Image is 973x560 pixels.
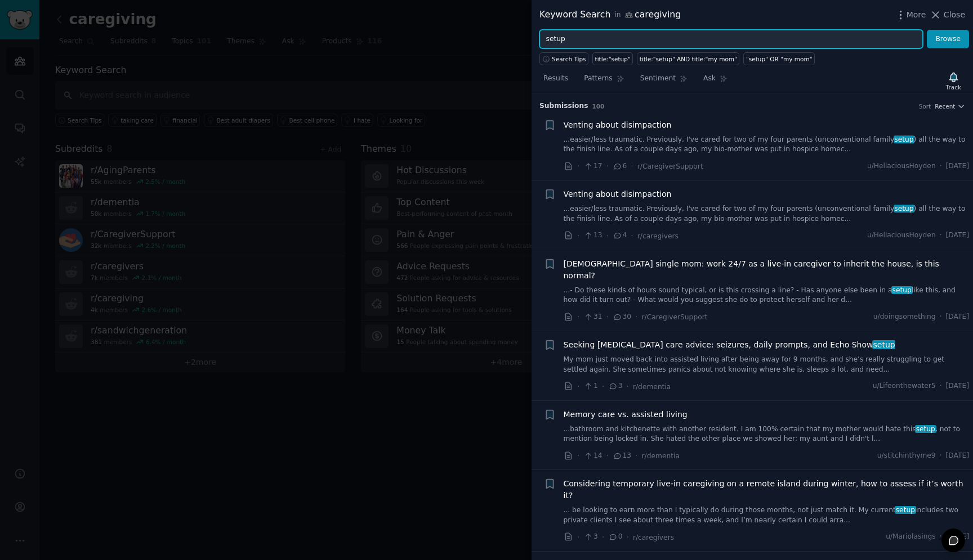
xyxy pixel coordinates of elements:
a: Considering temporary live-in caregiving on a remote island during winter, how to assess if it’s ... [564,478,970,502]
span: · [606,311,609,323]
span: · [940,161,942,171]
span: · [627,381,629,392]
span: · [635,450,637,462]
span: · [602,531,604,543]
a: ...- Do these kinds of hours sound typical, or is this crossing a line? - Has anyone else been in... [564,286,970,305]
span: [DATE] [946,231,969,241]
span: [DATE] [946,451,969,461]
span: · [940,231,942,241]
span: 31 [583,312,602,322]
div: title:"setup" [595,55,631,63]
span: r/dementia [642,452,680,460]
span: · [606,230,609,242]
span: · [606,450,609,462]
span: setup [894,136,915,143]
span: · [577,311,579,323]
span: 0 [608,532,622,542]
span: · [577,531,579,543]
button: Close [930,9,965,21]
button: Search Tips [539,52,588,65]
span: setup [894,205,915,213]
span: [DATE] [946,161,969,171]
span: More [907,9,926,21]
a: Ask [699,70,731,93]
input: Try a keyword related to your business [539,30,923,49]
span: 4 [613,231,627,241]
a: ... be looking to earn more than I typically do during those months, not just match it. My curren... [564,505,970,525]
span: 100 [592,103,605,110]
span: 13 [613,451,631,461]
span: · [631,230,633,242]
span: r/CaregiverSupport [642,313,708,321]
span: r/CaregiverSupport [637,162,703,170]
span: · [940,381,942,391]
span: · [577,381,579,392]
a: Memory care vs. assisted living [564,409,688,421]
a: Venting about disimpaction [564,188,672,200]
span: u/HellaciousHoyden [867,161,936,171]
span: · [940,532,942,542]
span: Seeking [MEDICAL_DATA] care advice: seizures, daily prompts, and Echo Show [564,339,895,351]
span: [DATE] [946,312,969,322]
span: Results [543,74,568,84]
a: [DEMOGRAPHIC_DATA] single mom: work 24/7 as a live-in caregiver to inherit the house, is this nor... [564,258,970,282]
a: Sentiment [636,70,691,93]
a: Results [539,70,572,93]
span: setup [872,340,896,349]
a: ...bathroom and kitchenette with another resident. I am 100% certain that my mother would hate th... [564,424,970,444]
span: u/Lifeonthewater5 [873,381,936,391]
span: [DATE] [946,381,969,391]
span: · [577,450,579,462]
button: Track [942,69,965,93]
a: "setup" OR "my mom" [743,52,815,65]
span: 3 [608,381,622,391]
span: u/Mariolasings [886,532,936,542]
span: · [602,381,604,392]
span: Patterns [584,74,612,84]
div: Track [946,83,961,91]
span: Recent [935,102,955,110]
span: u/stitchinthyme9 [877,451,936,461]
span: · [577,230,579,242]
button: More [895,9,926,21]
span: 30 [613,312,631,322]
div: Keyword Search caregiving [539,8,681,22]
a: Patterns [580,70,628,93]
span: · [940,451,942,461]
div: title:"setup" AND title:"my mom" [640,55,737,63]
span: in [614,10,621,20]
span: setup [895,506,916,514]
span: Sentiment [640,74,676,84]
a: My mom just moved back into assisted living after being away for 9 months, and she’s really strug... [564,355,970,374]
a: ...easier/less traumatic. Previously, I've cared for two of my four parents (unconventional famil... [564,135,970,155]
a: ...easier/less traumatic. Previously, I've cared for two of my four parents (unconventional famil... [564,204,970,224]
span: · [627,531,629,543]
span: Search Tips [552,55,586,63]
span: r/caregivers [633,534,674,541]
button: Recent [935,102,965,110]
span: r/caregivers [637,232,679,240]
span: 13 [583,231,602,241]
span: 1 [583,381,597,391]
a: title:"setup" [592,52,633,65]
div: "setup" OR "my mom" [746,55,813,63]
button: Browse [927,30,969,49]
span: setup [891,286,913,294]
span: Submission s [539,101,588,111]
a: title:"setup" AND title:"my mom" [637,52,739,65]
span: u/doingsomething [873,312,936,322]
span: 3 [583,532,597,542]
span: setup [915,425,936,433]
a: Seeking [MEDICAL_DATA] care advice: seizures, daily prompts, and Echo Showsetup [564,339,895,351]
span: · [635,311,637,323]
a: Venting about disimpaction [564,119,672,131]
span: 6 [613,161,627,171]
span: · [631,160,633,172]
span: u/HellaciousHoyden [867,231,936,241]
span: · [606,160,609,172]
span: · [940,312,942,322]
